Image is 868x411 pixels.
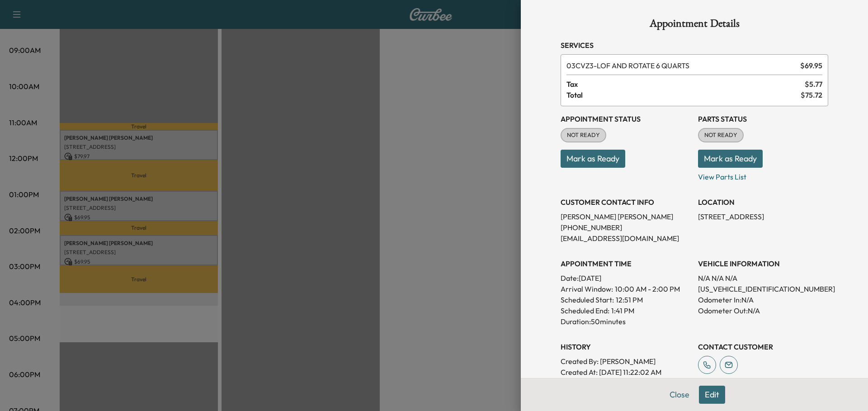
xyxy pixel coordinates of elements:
[698,150,763,168] button: Mark as Ready
[561,283,691,294] p: Arrival Window:
[698,294,828,305] p: Odometer In: N/A
[566,60,797,71] span: LOF AND ROTATE 6 QUARTS
[800,60,822,71] span: $ 69.95
[561,316,691,327] p: Duration: 50 minutes
[561,378,691,388] p: Modified By : [PERSON_NAME]
[561,367,691,378] p: Created At : [DATE] 11:22:02 AM
[698,341,828,352] h3: CONTACT CUSTOMER
[698,258,828,269] h3: VEHICLE INFORMATION
[616,294,643,305] p: 12:51 PM
[561,197,691,208] h3: CUSTOMER CONTACT INFO
[561,273,691,283] p: Date: [DATE]
[561,305,609,316] p: Scheduled End:
[566,79,805,90] span: Tax
[561,40,828,51] h3: Services
[561,18,828,33] h1: Appointment Details
[699,131,743,140] span: NOT READY
[561,294,614,305] p: Scheduled Start:
[805,79,822,90] span: $ 5.77
[801,90,822,100] span: $ 75.72
[561,113,691,124] h3: Appointment Status
[561,356,691,367] p: Created By : [PERSON_NAME]
[611,305,634,316] p: 1:41 PM
[561,131,605,140] span: NOT READY
[561,341,691,352] h3: History
[561,258,691,269] h3: APPOINTMENT TIME
[698,168,828,182] p: View Parts List
[698,273,828,283] p: N/A N/A N/A
[698,283,828,294] p: [US_VEHICLE_IDENTIFICATION_NUMBER]
[566,90,801,100] span: Total
[698,197,828,208] h3: LOCATION
[561,211,691,222] p: [PERSON_NAME] [PERSON_NAME]
[561,222,691,233] p: [PHONE_NUMBER]
[561,150,625,168] button: Mark as Ready
[698,211,828,222] p: [STREET_ADDRESS]
[615,283,680,294] span: 10:00 AM - 2:00 PM
[561,233,691,244] p: [EMAIL_ADDRESS][DOMAIN_NAME]
[664,386,695,404] button: Close
[698,113,828,124] h3: Parts Status
[698,305,828,316] p: Odometer Out: N/A
[699,386,725,404] button: Edit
